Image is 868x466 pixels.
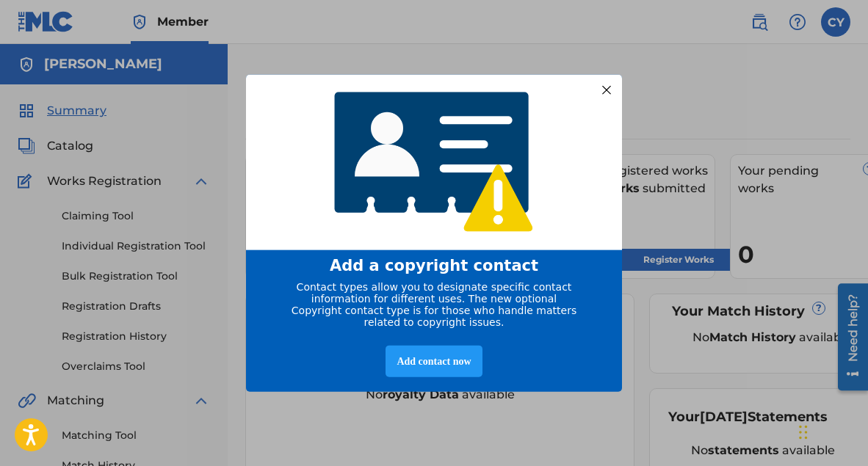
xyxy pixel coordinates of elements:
[292,281,576,328] span: Contact types allow you to designate specific contact information for different uses. The new opt...
[325,81,543,243] img: 4768233920565408.png
[386,346,482,377] div: Add contact now
[11,5,41,112] div: Open Resource Center
[246,74,622,392] div: entering modal
[264,257,604,274] div: Add a copyright contact
[16,16,36,84] div: Need help?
